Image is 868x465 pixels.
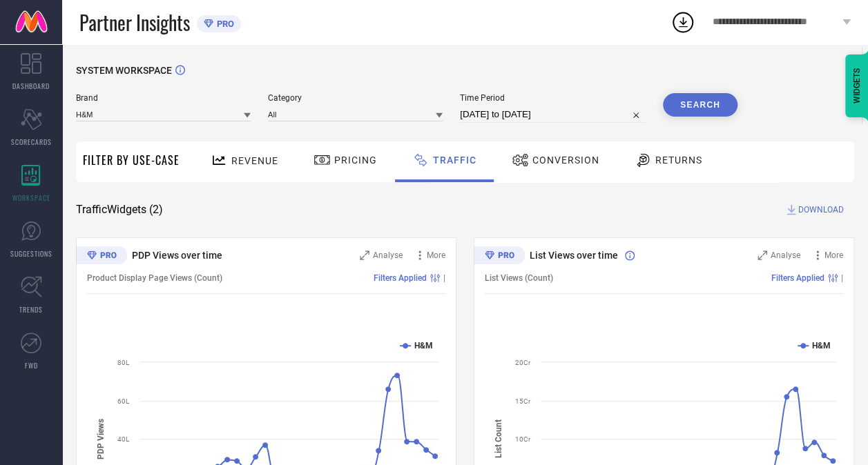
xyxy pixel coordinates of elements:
span: Product Display Page Views (Count) [87,273,222,283]
svg: Zoom [360,250,369,260]
span: DASHBOARD [12,81,50,91]
text: 20Cr [515,359,531,366]
div: Premium [76,246,127,267]
svg: Zoom [758,250,767,260]
span: SCORECARDS [11,137,52,147]
button: Search [663,93,737,117]
span: Revenue [231,155,278,166]
text: 60L [117,397,130,405]
span: Traffic [433,155,476,166]
span: PRO [213,19,234,29]
span: | [443,273,445,283]
span: Filters Applied [771,273,824,283]
span: Time Period [460,93,646,103]
div: Premium [474,246,525,267]
span: More [824,250,843,260]
span: WORKSPACE [12,192,50,203]
span: Analyse [771,250,800,260]
span: Pricing [334,155,377,166]
span: DOWNLOAD [798,203,844,217]
text: 80L [117,359,130,366]
span: Filters Applied [374,273,427,283]
span: More [427,250,445,260]
span: FWD [25,360,38,370]
span: Conversion [532,155,599,166]
span: PDP Views over time [132,250,222,261]
span: Analyse [373,250,403,260]
tspan: List Count [494,419,503,458]
text: H&M [414,341,433,350]
span: SUGGESTIONS [10,248,52,259]
span: SYSTEM WORKSPACE [76,65,172,76]
span: | [841,273,843,283]
text: 10Cr [515,435,531,443]
text: 15Cr [515,397,531,405]
span: Category [268,93,443,103]
tspan: PDP Views [96,418,106,459]
span: Brand [76,93,251,103]
text: 40L [117,435,130,443]
text: H&M [812,341,831,350]
input: Select time period [460,106,646,123]
div: Open download list [671,10,695,34]
span: Filter By Use-Case [83,152,180,168]
span: Traffic Widgets ( 2 ) [76,203,163,217]
span: TRENDS [19,304,43,315]
span: Returns [655,155,702,166]
span: List Views over time [530,250,618,261]
span: List Views (Count) [485,273,553,283]
span: Partner Insights [79,8,190,37]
